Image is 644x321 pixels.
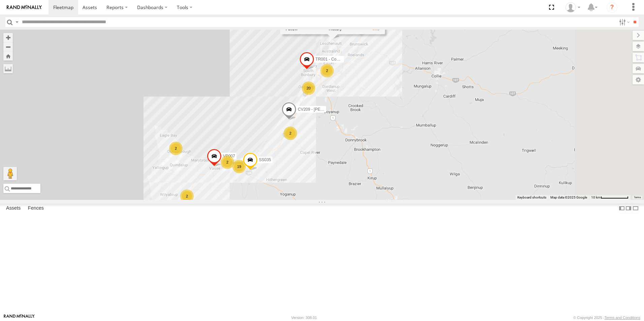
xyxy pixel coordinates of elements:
[221,155,234,169] div: 2
[517,195,546,200] button: Keyboard shortcuts
[632,204,639,213] label: Hide Summary Table
[169,142,183,155] div: 2
[616,17,631,27] label: Search Filter Options
[284,127,297,140] div: 2
[298,107,347,112] span: CV209 - [PERSON_NAME]
[589,195,631,200] button: Map Scale: 10 km per 79 pixels
[320,64,334,77] div: 2
[605,316,640,320] a: Terms and Conditions
[3,33,13,42] button: Zoom in
[607,2,617,13] i: ?
[634,196,641,199] a: Terms (opens in new tab)
[573,316,640,320] div: © Copyright 2025 -
[633,75,644,84] label: Map Settings
[223,154,235,158] span: VP007
[14,17,20,27] label: Search Query
[3,64,13,73] label: Measure
[291,316,317,320] div: Version: 308.01
[591,195,601,199] span: 10 km
[550,195,587,199] span: Map data ©2025 Google
[3,204,24,213] label: Assets
[625,204,632,213] label: Dock Summary Table to the Right
[3,167,17,180] button: Drag Pegman onto the map to open Street View
[3,51,13,61] button: Zoom Home
[3,42,13,51] button: Zoom out
[316,57,353,62] span: TR001 - Compressor
[563,2,583,12] div: Graham Broom
[618,204,625,213] label: Dock Summary Table to the Left
[180,189,194,203] div: 2
[259,158,271,163] span: SS035
[4,314,35,321] a: Visit our Website
[302,81,315,95] div: 20
[25,204,47,213] label: Fences
[232,160,246,173] div: 19
[7,5,42,10] img: rand-logo.svg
